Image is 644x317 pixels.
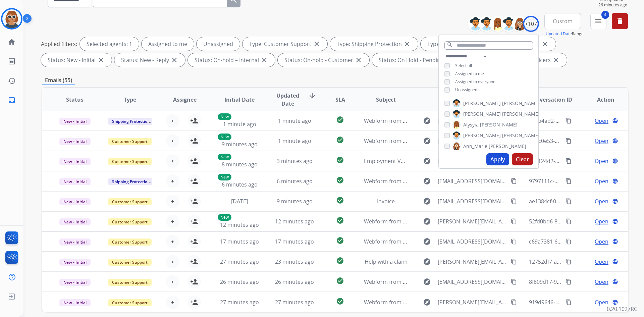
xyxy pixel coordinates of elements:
[612,178,618,184] mat-icon: language
[423,217,431,225] mat-icon: explore
[114,53,185,67] div: Status: New - Reply
[336,297,344,305] mat-icon: check_circle
[222,181,258,188] span: 6 minutes ago
[336,176,344,184] mat-icon: check_circle
[171,177,174,185] span: +
[455,63,472,68] span: Select all
[220,299,259,306] span: 27 minutes ago
[489,143,526,150] span: [PERSON_NAME]
[544,13,581,29] button: Custom
[423,237,431,246] mat-icon: explore
[275,218,314,225] span: 12 minutes ago
[336,156,344,164] mat-icon: check_circle
[218,214,231,221] p: New
[197,37,240,51] div: Unassigned
[364,117,516,124] span: Webform from [EMAIL_ADDRESS][DOMAIN_NAME] on [DATE]
[124,96,136,104] span: Type
[166,134,179,148] button: +
[220,258,259,265] span: 27 minutes ago
[463,132,501,139] span: [PERSON_NAME]
[529,238,633,245] span: c69a7381-608b-443e-bd3a-7c9d05e00d78
[171,197,174,205] span: +
[171,217,174,225] span: +
[59,198,91,205] span: New - Initial
[218,174,231,180] p: New
[403,40,411,48] mat-icon: close
[529,258,631,265] span: 12752df7-a09d-43ad-b8bf-c60b259a9550
[59,259,91,266] span: New - Initial
[595,117,608,125] span: Open
[541,40,549,48] mat-icon: close
[97,56,105,64] mat-icon: close
[612,218,618,224] mat-icon: language
[364,238,516,245] span: Webform from [EMAIL_ADDRESS][DOMAIN_NAME] on [DATE]
[595,258,608,266] span: Open
[166,255,179,268] button: +
[364,157,559,165] span: Employment Verification for [PERSON_NAME] (Order ID = 10529904) @ Extend
[529,278,631,285] span: 8f809d17-9e19-4282-9549-1091714ca259
[595,197,608,205] span: Open
[463,121,479,128] span: Alysyia
[166,174,179,188] button: +
[364,177,516,185] span: Webform from [EMAIL_ADDRESS][DOMAIN_NAME] on [DATE]
[273,92,303,108] span: Updated Date
[190,237,198,246] mat-icon: person_add
[59,158,91,165] span: New - Initial
[275,278,314,285] span: 26 minutes ago
[59,299,91,306] span: New - Initial
[612,299,618,305] mat-icon: language
[66,96,84,104] span: Status
[595,157,608,165] span: Open
[546,31,584,37] span: Range
[278,117,311,124] span: 1 minute ago
[275,258,314,265] span: 23 minutes ago
[166,296,179,309] button: +
[438,298,507,306] span: [PERSON_NAME][EMAIL_ADDRESS][DOMAIN_NAME]
[455,71,484,76] span: Assigned to me
[502,132,540,139] span: [PERSON_NAME]
[336,116,344,124] mat-icon: check_circle
[108,178,154,185] span: Shipping Protection
[364,278,516,285] span: Webform from [EMAIL_ADDRESS][DOMAIN_NAME] on [DATE]
[365,258,408,265] span: Help with a claim
[566,138,572,144] mat-icon: content_copy
[190,278,198,286] mat-icon: person_add
[594,17,602,25] mat-icon: menu
[438,237,507,246] span: [EMAIL_ADDRESS][DOMAIN_NAME]
[511,279,517,285] mat-icon: content_copy
[566,239,572,245] mat-icon: content_copy
[438,278,507,286] span: [EMAIL_ADDRESS][DOMAIN_NAME]
[364,299,557,306] span: Webform from [PERSON_NAME][EMAIL_ADDRESS][DOMAIN_NAME] on [DATE]
[566,259,572,265] mat-icon: content_copy
[595,177,608,185] span: Open
[573,88,628,111] th: Action
[171,278,174,286] span: +
[8,57,16,65] mat-icon: list_alt
[480,121,518,128] span: [PERSON_NAME]
[222,161,258,168] span: 8 minutes ago
[171,258,174,266] span: +
[336,277,344,285] mat-icon: check_circle
[523,16,539,32] div: +107
[438,217,507,225] span: [PERSON_NAME][EMAIL_ADDRESS][PERSON_NAME][DOMAIN_NAME]
[223,120,256,128] span: 1 minute ago
[190,157,198,165] mat-icon: person_add
[42,76,75,85] p: Emails (55)
[423,177,431,185] mat-icon: explore
[218,113,231,120] p: New
[336,236,344,245] mat-icon: check_circle
[423,117,431,125] mat-icon: explore
[171,117,174,125] span: +
[166,195,179,208] button: +
[601,11,609,19] span: 4
[188,53,275,67] div: Status: On-hold – Internal
[552,56,560,64] mat-icon: close
[511,218,517,224] mat-icon: content_copy
[166,215,179,228] button: +
[529,299,631,306] span: 919d9646-2538-4dc7-87a3-0611cbc0eefa
[423,137,431,145] mat-icon: explore
[190,258,198,266] mat-icon: person_add
[80,37,139,51] div: Selected agents: 1
[59,178,91,185] span: New - Initial
[511,198,517,204] mat-icon: content_copy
